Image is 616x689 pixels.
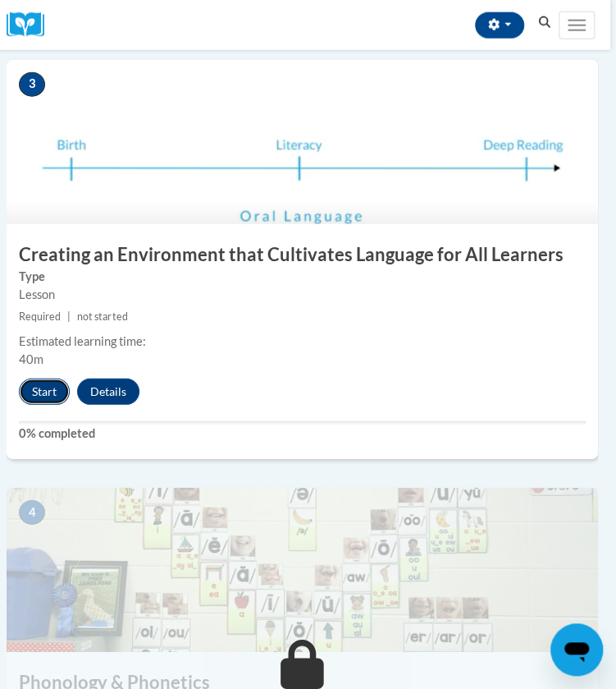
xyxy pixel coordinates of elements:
[19,310,61,323] span: Required
[77,310,127,323] span: not started
[19,425,586,443] label: 0% completed
[475,12,524,39] button: Account Settings
[7,488,598,652] img: Course Image
[19,286,586,304] div: Lesson
[19,379,70,405] button: Start
[7,242,598,268] h3: Creating an Environment that Cultivates Language for All Learners
[532,13,557,33] button: Search
[7,12,56,38] a: Cox Campus
[19,333,586,351] div: Estimated learning time:
[19,268,586,286] label: Type
[7,12,56,38] img: Logo brand
[19,72,45,97] span: 3
[67,310,71,323] span: |
[7,60,598,224] img: Course Image
[550,623,603,676] iframe: Button to launch messaging window
[19,352,43,366] span: 40m
[19,500,45,525] span: 4
[77,379,139,405] button: Details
